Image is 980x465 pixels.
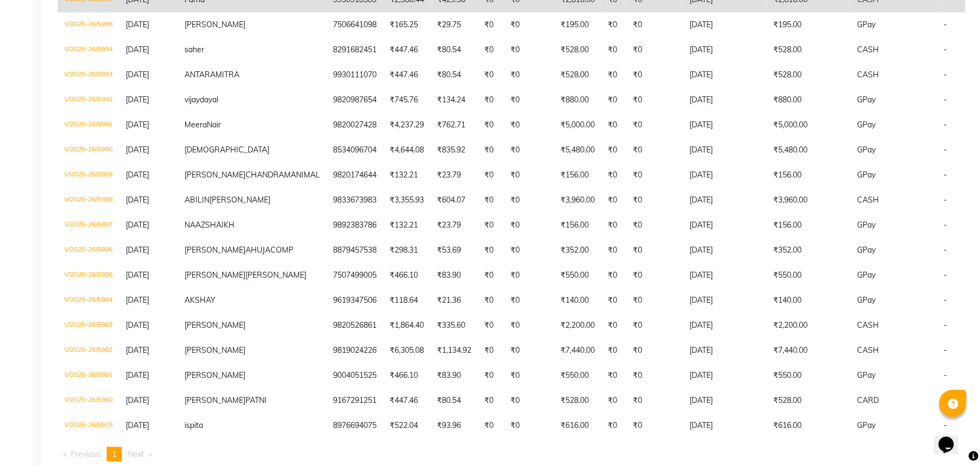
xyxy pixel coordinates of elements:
span: GPay [857,420,876,430]
td: V/2025-26/5990 [58,138,119,163]
td: ₹0 [601,413,626,438]
span: GPay [857,120,876,130]
td: ₹0 [478,363,504,388]
span: Meera [184,120,207,130]
td: ₹0 [626,113,683,138]
span: [PERSON_NAME] [184,345,245,355]
td: ₹140.00 [554,288,601,313]
span: Previous [71,449,101,459]
td: ₹0 [504,238,554,263]
td: ₹2,200.00 [554,313,601,338]
td: ₹0 [478,213,504,238]
td: 8534096704 [326,138,383,163]
span: GPay [857,170,876,180]
span: [DATE] [126,170,149,180]
td: ₹0 [504,38,554,63]
td: ₹0 [478,313,504,338]
span: NAAZ [184,220,205,230]
td: [DATE] [683,88,767,113]
td: ₹335.60 [430,313,478,338]
span: - [944,220,947,230]
td: ₹0 [478,188,504,213]
td: ₹23.79 [430,213,478,238]
td: ₹6,305.08 [383,338,430,363]
td: ₹156.00 [767,213,850,238]
span: [DATE] [126,370,149,380]
td: ₹522.04 [383,413,430,438]
td: V/2025-26/5992 [58,88,119,113]
td: ₹528.00 [767,63,850,88]
td: ₹3,960.00 [554,188,601,213]
span: AHUJACOMP [245,245,293,255]
td: V/2025-26/5991 [58,113,119,138]
td: ₹745.76 [383,88,430,113]
span: CASH [857,45,879,54]
td: ₹835.92 [430,138,478,163]
td: ₹0 [504,163,554,188]
td: V/2025-26/5983 [58,313,119,338]
td: V/2025-26/5980 [58,388,119,413]
td: ₹80.54 [430,38,478,63]
td: [DATE] [683,213,767,238]
span: GPay [857,295,876,305]
td: 9892383786 [326,213,383,238]
span: GPay [857,270,876,280]
td: ₹156.00 [554,163,601,188]
td: ₹550.00 [767,363,850,388]
td: V/2025-26/5981 [58,363,119,388]
td: ₹2,200.00 [767,313,850,338]
td: ₹83.90 [430,363,478,388]
td: ₹0 [601,238,626,263]
td: ₹3,355.93 [383,188,430,213]
td: ₹4,237.29 [383,113,430,138]
td: ₹0 [504,413,554,438]
td: ₹0 [601,163,626,188]
span: [PERSON_NAME] [184,170,245,180]
span: [PERSON_NAME] [184,370,245,380]
td: ₹0 [601,338,626,363]
td: ₹132.21 [383,163,430,188]
span: [PERSON_NAME] [184,320,245,330]
span: CASH [857,195,879,205]
td: ₹0 [478,288,504,313]
span: dayal [200,95,218,105]
td: ₹298.31 [383,238,430,263]
td: ₹21.36 [430,288,478,313]
td: ₹466.10 [383,363,430,388]
td: V/2025-26/5984 [58,288,119,313]
td: 9930111070 [326,63,383,88]
td: V/2025-26/5989 [58,163,119,188]
td: ₹0 [478,413,504,438]
span: GPay [857,220,876,230]
td: 7506641098 [326,13,383,38]
td: V/2025-26/5982 [58,338,119,363]
span: [PERSON_NAME] [184,20,245,29]
td: 9820027428 [326,113,383,138]
span: ANTARA [184,70,215,79]
td: ₹880.00 [554,88,601,113]
td: ₹528.00 [767,38,850,63]
td: ₹0 [478,113,504,138]
td: ₹0 [504,213,554,238]
td: ₹466.10 [383,263,430,288]
td: ₹23.79 [430,163,478,188]
td: ₹134.24 [430,88,478,113]
td: ₹0 [504,188,554,213]
span: - [944,120,947,130]
span: [DATE] [126,245,149,255]
td: ₹3,960.00 [767,188,850,213]
td: ₹0 [626,188,683,213]
span: [DATE] [126,295,149,305]
td: ₹0 [601,88,626,113]
td: ₹0 [601,113,626,138]
span: PATNI [245,395,267,405]
span: [PERSON_NAME] [184,245,245,255]
td: ₹0 [478,38,504,63]
span: - [944,145,947,155]
td: ₹53.69 [430,238,478,263]
td: ₹7,440.00 [554,338,601,363]
span: - [944,270,947,280]
td: ₹0 [478,263,504,288]
td: ₹0 [601,288,626,313]
td: ₹616.00 [554,413,601,438]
